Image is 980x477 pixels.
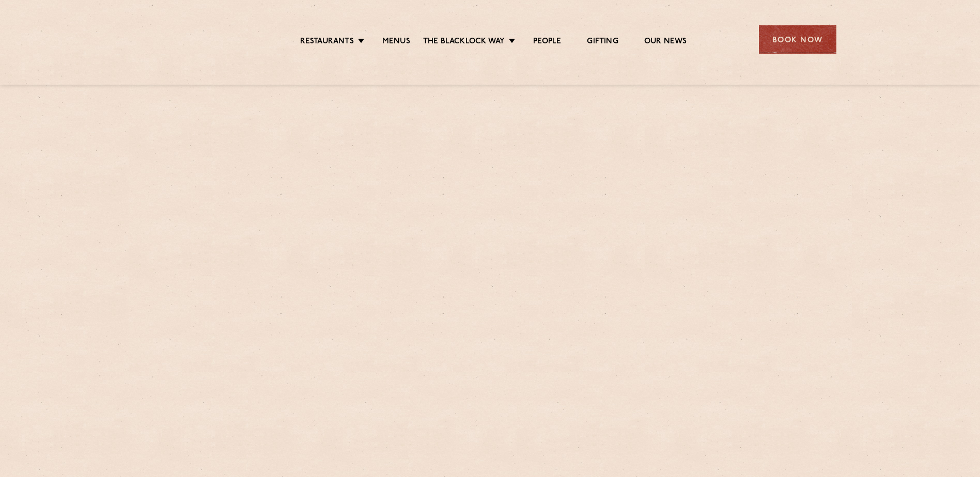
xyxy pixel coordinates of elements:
div: Book Now [759,25,836,54]
a: People [533,37,561,48]
a: Restaurants [300,37,354,48]
img: svg%3E [144,10,234,69]
a: The Blacklock Way [423,37,505,48]
a: Gifting [587,37,618,48]
a: Our News [644,37,687,48]
a: Menus [382,37,410,48]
